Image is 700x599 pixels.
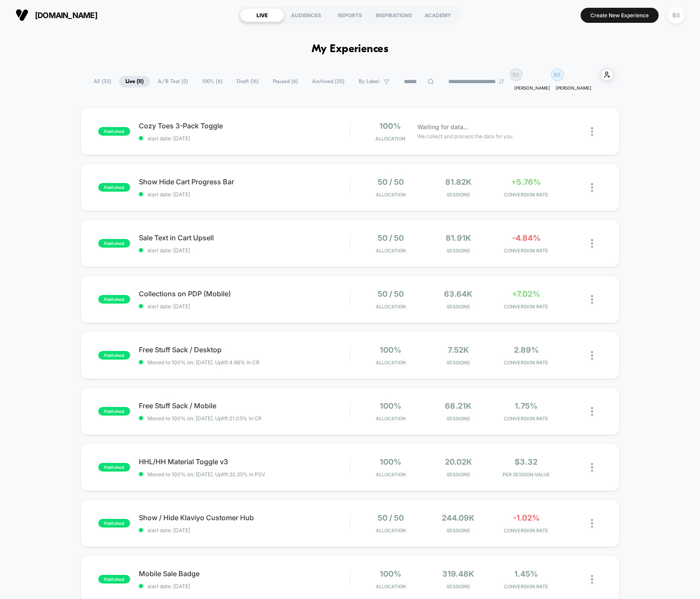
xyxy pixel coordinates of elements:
[380,345,401,354] span: 100%
[442,569,474,578] span: 319.48k
[98,575,130,583] span: published
[139,121,350,130] span: Cozy Toes 3-Pack Toggle
[591,295,593,304] img: close
[511,177,541,186] span: +5.76%
[139,191,350,198] span: start date: [DATE]
[378,233,404,242] span: 50 / 50
[445,457,472,466] span: 20.02k
[139,303,350,310] span: start date: [DATE]
[591,519,593,528] img: close
[512,289,540,298] span: +7.02%
[591,127,593,136] img: close
[445,401,472,410] span: 68.21k
[515,457,537,466] span: $3.32
[513,513,540,522] span: -1.02%
[378,289,404,298] span: 50 / 50
[306,76,351,87] span: Archived ( 35 )
[87,76,118,87] span: All ( 33 )
[139,583,350,590] span: start date: [DATE]
[376,472,406,478] span: Allocation
[372,8,416,22] div: INSPIRATIONS
[98,183,130,192] span: published
[427,248,490,254] span: Sessions
[378,177,404,186] span: 50 / 50
[380,569,401,578] span: 100%
[514,345,539,354] span: 2.89%
[427,583,490,590] span: Sessions
[119,76,150,87] span: Live ( 11 )
[139,247,350,254] span: start date: [DATE]
[98,351,130,360] span: published
[380,457,401,466] span: 100%
[427,360,490,366] span: Sessions
[512,233,541,242] span: -4.84%
[379,121,401,130] span: 100%
[98,407,130,416] span: published
[591,463,593,472] img: close
[499,79,504,84] img: end
[284,8,328,22] div: AUDIENCES
[16,9,28,22] img: Visually logo
[554,71,561,78] p: BS
[494,360,558,366] span: CONVERSION RATE
[515,401,537,410] span: 1.75%
[591,239,593,248] img: close
[376,583,406,590] span: Allocation
[494,472,558,478] span: PER SESSION VALUE
[98,127,130,136] span: published
[139,177,350,186] span: Show Hide Cart Progress Bar
[494,528,558,534] span: CONVERSION RATE
[446,233,471,242] span: 81.91k
[427,472,490,478] span: Sessions
[376,360,406,366] span: Allocation
[556,85,591,90] p: [PERSON_NAME]
[514,85,550,90] p: [PERSON_NAME]
[427,304,490,310] span: Sessions
[139,527,350,534] span: start date: [DATE]
[417,122,469,132] span: Waiting for data...
[139,135,350,142] span: start date: [DATE]
[442,513,475,522] span: 244.09k
[98,519,130,528] span: published
[494,192,558,198] span: CONVERSION RATE
[448,345,469,354] span: 7.52k
[445,177,472,186] span: 81.82k
[591,575,593,584] img: close
[196,76,229,87] span: 100% ( 6 )
[359,78,379,85] span: By Label
[139,233,350,242] span: Sale Text in Cart Upsell
[494,416,558,422] span: CONVERSION RATE
[13,8,100,22] button: [DOMAIN_NAME]
[139,513,350,522] span: Show / Hide Klaviyo Customer Hub
[417,132,512,140] span: We collect and process the data for you
[591,351,593,360] img: close
[512,71,519,78] p: BS
[514,569,538,578] span: 1.45%
[266,76,304,87] span: Paused ( 6 )
[98,463,130,472] span: published
[35,11,97,20] span: [DOMAIN_NAME]
[139,569,350,578] span: Mobile Sale Badge
[230,76,265,87] span: Draft ( 16 )
[427,528,490,534] span: Sessions
[427,192,490,198] span: Sessions
[376,304,406,310] span: Allocation
[444,289,472,298] span: 63.64k
[416,8,460,22] div: ACADEMY
[494,248,558,254] span: CONVERSION RATE
[376,416,406,422] span: Allocation
[151,76,194,87] span: A/B Test ( 5 )
[98,295,130,304] span: published
[668,7,684,24] div: BS
[240,8,284,22] div: LIVE
[581,8,659,23] button: Create New Experience
[312,43,389,56] h1: My Experiences
[375,136,405,142] span: Allocation
[98,239,130,248] span: published
[376,528,406,534] span: Allocation
[147,415,262,422] span: Moved to 100% on: [DATE] . Uplift: 21.03% in CR
[376,248,406,254] span: Allocation
[380,401,401,410] span: 100%
[147,471,265,478] span: Moved to 100% on: [DATE] . Uplift: 32.33% in PSV
[591,183,593,192] img: close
